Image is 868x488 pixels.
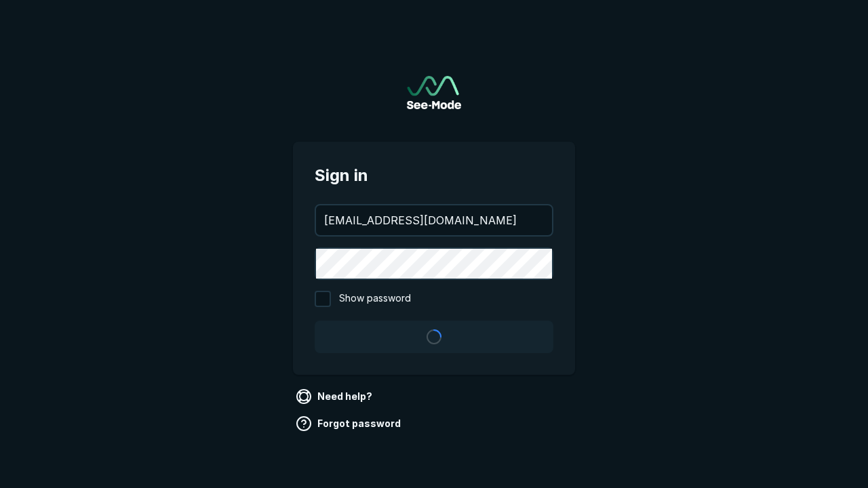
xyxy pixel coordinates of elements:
a: Forgot password [293,413,406,434]
span: Sign in [315,163,553,188]
a: Go to sign in [407,76,461,109]
img: See-Mode Logo [407,76,461,109]
input: your@email.com [316,205,552,235]
a: Need help? [293,386,378,407]
span: Show password [339,291,411,307]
